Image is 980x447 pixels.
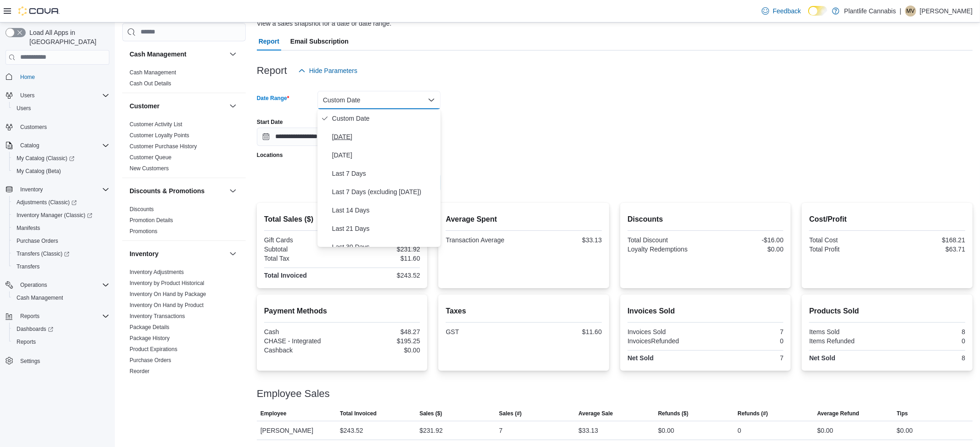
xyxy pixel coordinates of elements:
a: Customer Loyalty Points [130,132,189,139]
h2: Total Sales ($) [264,214,420,225]
label: Locations [257,151,283,159]
a: My Catalog (Beta) [13,166,65,177]
a: Customer Queue [130,154,171,161]
a: Inventory Adjustments [130,269,184,275]
span: Users [13,103,109,114]
span: Customers [17,121,109,133]
span: Tips [897,410,908,417]
div: $243.52 [340,425,363,436]
div: Items Sold [809,328,885,335]
a: Promotion Details [130,217,173,223]
span: [DATE] [332,131,437,142]
div: 8 [889,328,965,335]
a: Dashboards [9,323,113,335]
div: Cash Management [122,67,246,93]
span: Inventory by Product Historical [130,279,204,287]
span: My Catalog (Beta) [13,166,109,177]
button: Users [2,89,113,102]
div: GST [446,328,522,335]
span: Reports [17,311,109,322]
span: MV [906,6,915,17]
strong: Net Sold [809,354,835,362]
a: Dashboards [13,324,57,335]
div: Total Cost [809,236,885,244]
span: Cash Management [17,294,63,302]
a: Discounts [130,206,154,212]
a: Inventory On Hand by Package [130,291,206,297]
a: Package Details [130,324,170,330]
input: Dark Mode [808,6,827,16]
span: Inventory Transactions [130,313,185,320]
a: Adjustments (Classic) [9,196,113,209]
span: Reports [13,336,109,347]
h2: Products Sold [809,306,965,317]
h2: Taxes [446,306,602,317]
div: Inventory [122,267,246,391]
a: My Catalog (Classic) [13,153,78,164]
button: Customer [130,101,226,111]
button: Operations [2,279,113,291]
button: My Catalog (Beta) [9,165,113,178]
span: Refunds ($) [658,410,688,417]
strong: Net Sold [628,354,654,362]
span: Last 7 Days [332,168,437,179]
button: Reports [9,335,113,348]
div: $0.00 [817,425,833,436]
h2: Payment Methods [264,306,420,317]
button: Cash Management [130,50,226,59]
button: Catalog [2,139,113,152]
div: $0.00 [708,246,784,253]
span: Average Refund [817,410,860,417]
strong: Total Invoiced [264,272,307,279]
div: InvoicesRefunded [628,337,704,345]
span: New Customers [130,165,169,172]
a: Cash Management [13,292,67,303]
span: Inventory Manager (Classic) [13,210,109,221]
div: Michael Vincent [905,6,916,17]
div: 7 [708,354,784,362]
a: Purchase Orders [13,235,62,246]
span: Email Subscription [290,32,349,50]
span: Last 14 Days [332,205,437,216]
span: Users [20,92,34,99]
span: Feedback [773,6,801,16]
span: Adjustments (Classic) [13,197,109,208]
div: 8 [889,354,965,362]
a: Customer Activity List [130,121,182,128]
span: Operations [20,281,47,289]
a: Inventory On Hand by Product [130,302,204,308]
span: Transfers (Classic) [13,248,109,259]
span: Sales ($) [419,410,442,417]
div: $0.00 [344,346,420,354]
span: Users [17,90,109,101]
button: Inventory [2,183,113,196]
div: Total Profit [809,246,885,253]
span: Product Expirations [130,346,177,353]
a: Cash Management [130,69,176,76]
span: Adjustments (Classic) [17,199,77,206]
button: Operations [17,279,51,291]
div: Select listbox [317,109,441,247]
span: Average Sale [578,410,613,417]
span: Load All Apps in [GEOGRAPHIC_DATA] [26,28,109,46]
a: Transfers [13,261,43,272]
button: Inventory [227,248,238,259]
h3: Employee Sales [257,388,330,399]
div: Customer [122,119,246,178]
div: Discounts & Promotions [122,204,246,240]
div: $63.71 [889,246,965,253]
p: | [900,6,901,17]
a: Inventory Manager (Classic) [13,210,96,221]
span: Transfers (Classic) [17,250,69,257]
img: Cova [18,6,60,16]
a: Inventory Manager (Classic) [9,209,113,222]
a: Promotions [130,228,158,235]
div: $0.00 [658,425,674,436]
div: $231.92 [419,425,443,436]
span: Customer Purchase History [130,143,197,150]
a: Reorder [130,368,149,374]
button: Customer [227,101,238,112]
p: [PERSON_NAME] [920,6,973,17]
span: Sales (#) [499,410,521,417]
